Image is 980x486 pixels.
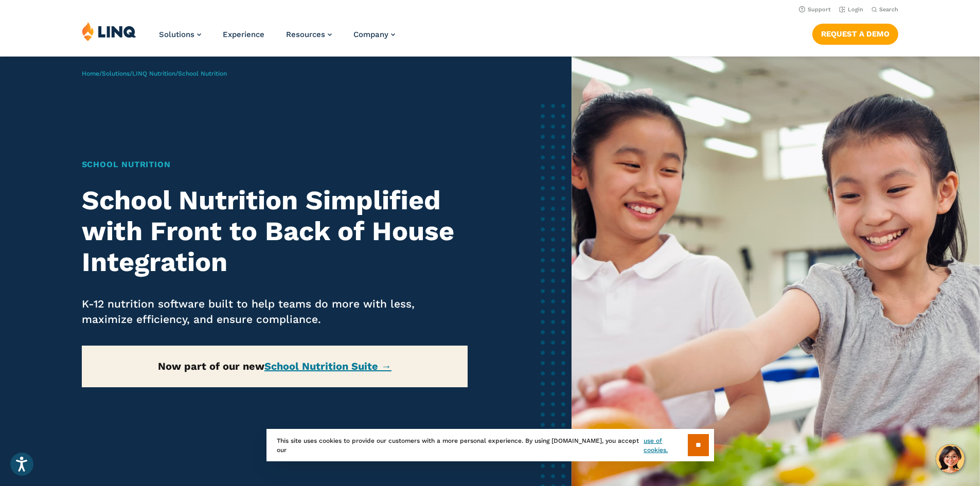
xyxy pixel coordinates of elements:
nav: Primary Navigation [159,22,395,56]
span: Resources [286,30,325,39]
span: Search [879,6,898,13]
div: This site uses cookies to provide our customers with a more personal experience. By using [DOMAIN... [266,429,714,461]
a: LINQ Nutrition [132,70,175,77]
a: Solutions [102,70,130,77]
span: Solutions [159,30,194,39]
a: Company [353,30,395,39]
strong: Now part of our new [158,360,391,372]
h1: School Nutrition [82,158,468,171]
a: Request a Demo [812,24,898,44]
a: Solutions [159,30,201,39]
a: Support [799,6,831,13]
span: Company [353,30,388,39]
a: Experience [223,30,264,39]
button: Hello, have a question? Let’s chat. [936,444,965,473]
a: use of cookies. [644,436,687,455]
p: K-12 nutrition software built to help teams do more with less, maximize efficiency, and ensure co... [82,296,468,327]
span: School Nutrition [178,70,227,77]
a: Resources [286,30,332,39]
nav: Button Navigation [812,22,898,44]
button: Open Search Bar [871,6,898,13]
a: Home [82,70,99,77]
img: LINQ | K‑12 Software [82,22,136,41]
a: Login [839,6,863,13]
span: / / / [82,70,227,77]
a: School Nutrition Suite → [264,360,391,372]
h2: School Nutrition Simplified with Front to Back of House Integration [82,185,468,277]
